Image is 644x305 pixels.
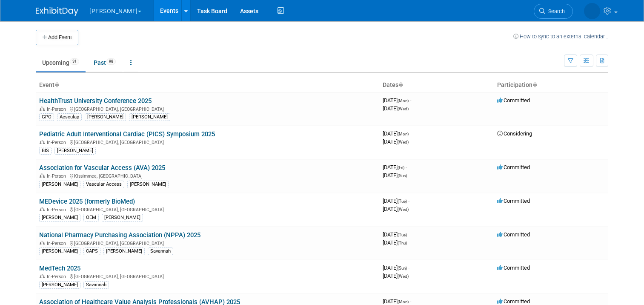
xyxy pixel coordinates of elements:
[408,198,409,204] span: -
[398,132,409,136] span: (Mon)
[383,172,407,178] span: [DATE]
[39,198,135,205] a: MEDevice 2025 (formerly BioMed)
[39,130,215,138] a: Pediatric Adult Interventional Cardiac (PICS) Symposium 2025
[40,207,45,211] img: In-Person Event
[383,105,409,112] span: [DATE]
[513,33,608,40] a: How to sync to an external calendar...
[497,198,530,204] span: Committed
[47,106,69,112] span: In-Person
[40,274,45,278] img: In-Person Event
[584,3,600,19] img: Savannah Jones
[383,138,409,145] span: [DATE]
[36,78,379,92] th: Event
[39,214,80,222] div: [PERSON_NAME]
[39,281,80,289] div: [PERSON_NAME]
[410,130,411,137] span: -
[57,113,82,121] div: Aesculap
[383,97,411,104] span: [DATE]
[497,265,530,271] span: Committed
[410,97,411,104] span: -
[47,207,69,213] span: In-Person
[383,239,407,246] span: [DATE]
[47,274,69,279] span: In-Person
[47,173,69,179] span: In-Person
[106,58,116,65] span: 98
[398,241,407,245] span: (Thu)
[148,247,173,255] div: Savannah
[83,181,124,188] div: Vascular Access
[494,78,608,92] th: Participation
[40,106,45,111] img: In-Person Event
[383,206,409,212] span: [DATE]
[383,273,409,279] span: [DATE]
[497,164,530,170] span: Committed
[39,247,80,255] div: [PERSON_NAME]
[47,140,69,145] span: In-Person
[39,147,52,155] div: BIS
[408,231,409,238] span: -
[383,198,409,204] span: [DATE]
[127,181,169,188] div: [PERSON_NAME]
[398,165,404,170] span: (Fri)
[39,181,80,188] div: [PERSON_NAME]
[83,214,99,222] div: OEM
[39,239,376,246] div: [GEOGRAPHIC_DATA], [GEOGRAPHIC_DATA]
[398,173,407,178] span: (Sun)
[83,281,109,289] div: Savannah
[40,173,45,178] img: In-Person Event
[70,58,79,65] span: 31
[129,113,170,121] div: [PERSON_NAME]
[497,97,530,104] span: Committed
[398,140,409,144] span: (Wed)
[398,207,409,212] span: (Wed)
[398,299,409,304] span: (Mon)
[379,78,494,92] th: Dates
[39,113,54,121] div: GPO
[39,172,376,179] div: Kissimmee, [GEOGRAPHIC_DATA]
[54,81,59,88] a: Sort by Event Name
[102,214,143,222] div: [PERSON_NAME]
[398,274,409,279] span: (Wed)
[398,106,409,111] span: (Wed)
[410,298,411,305] span: -
[39,231,200,239] a: National Pharmacy Purchasing Association (NPPA) 2025
[40,140,45,144] img: In-Person Event
[383,164,407,170] span: [DATE]
[497,298,530,305] span: Committed
[383,265,409,271] span: [DATE]
[39,273,376,279] div: [GEOGRAPHIC_DATA], [GEOGRAPHIC_DATA]
[87,55,122,71] a: Past98
[497,130,532,137] span: Considering
[398,199,407,204] span: (Tue)
[383,231,409,238] span: [DATE]
[398,233,407,237] span: (Tue)
[408,265,409,271] span: -
[36,55,86,71] a: Upcoming31
[534,4,573,19] a: Search
[40,241,45,245] img: In-Person Event
[47,241,69,246] span: In-Person
[103,247,145,255] div: [PERSON_NAME]
[36,30,78,45] button: Add Event
[398,81,403,88] a: Sort by Start Date
[39,265,80,272] a: MedTech 2025
[39,164,165,172] a: Association for Vascular Access (AVA) 2025
[383,130,411,137] span: [DATE]
[54,147,96,155] div: [PERSON_NAME]
[532,81,537,88] a: Sort by Participation Type
[383,298,411,305] span: [DATE]
[39,138,376,145] div: [GEOGRAPHIC_DATA], [GEOGRAPHIC_DATA]
[85,113,126,121] div: [PERSON_NAME]
[406,164,407,170] span: -
[497,231,530,238] span: Committed
[36,7,78,16] img: ExhibitDay
[83,247,100,255] div: CAPS
[39,97,152,105] a: HealthTrust University Conference 2025
[39,105,376,112] div: [GEOGRAPHIC_DATA], [GEOGRAPHIC_DATA]
[545,8,565,14] span: Search
[39,206,376,213] div: [GEOGRAPHIC_DATA], [GEOGRAPHIC_DATA]
[398,98,409,103] span: (Mon)
[398,266,407,270] span: (Sun)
